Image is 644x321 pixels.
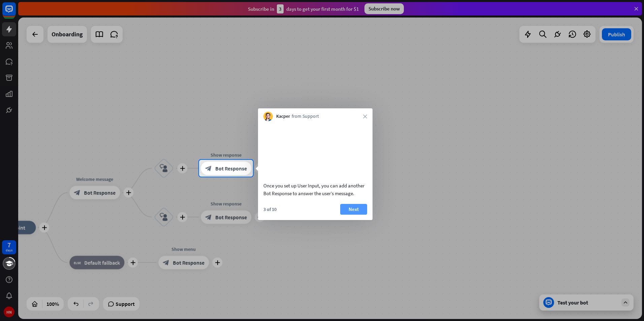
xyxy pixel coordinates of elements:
i: close [363,114,367,118]
div: 3 of 10 [263,206,277,212]
button: Open LiveChat chat widget [5,3,26,23]
span: Kacper [276,113,290,120]
i: block_bot_response [205,165,212,172]
span: Bot Response [215,165,247,172]
span: from Support [292,113,319,120]
button: Next [340,204,367,215]
div: Once you set up User Input, you can add another Bot Response to answer the user’s message. [263,182,367,197]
